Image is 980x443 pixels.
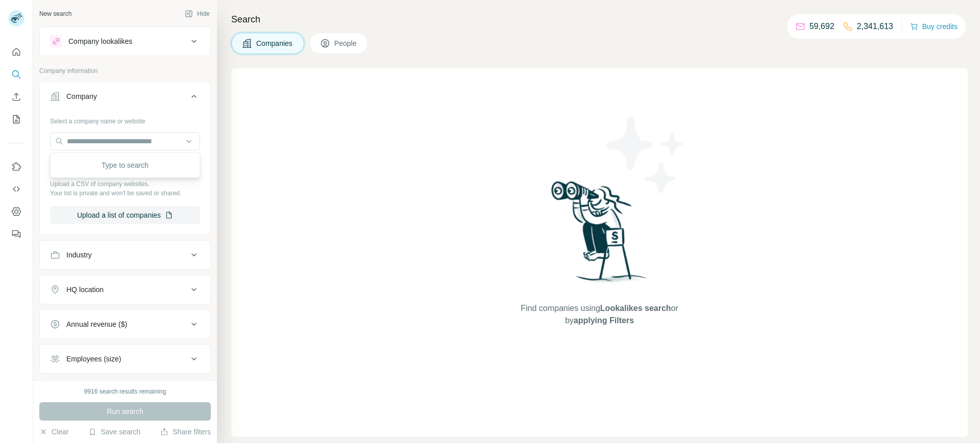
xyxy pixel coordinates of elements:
button: Buy credits [910,19,958,34]
img: Surfe Illustration - Woman searching with binoculars [547,178,653,292]
button: Hide [178,6,217,21]
span: Companies [256,38,293,48]
p: 2,341,613 [857,20,893,33]
button: My lists [8,110,24,128]
span: Find companies using or by [518,302,681,327]
button: Company [40,84,210,113]
button: Employees (size) [40,347,210,371]
button: Quick start [8,43,24,61]
span: Lookalikes search [600,304,671,312]
button: Share filters [160,427,211,437]
button: Enrich CSV [8,88,24,106]
span: People [334,38,358,48]
button: Dashboard [8,202,24,221]
div: Company lookalikes [68,36,132,46]
button: Industry [40,243,210,267]
div: HQ location [66,284,104,295]
p: 59,692 [810,20,835,33]
button: Use Surfe on LinkedIn [8,158,24,176]
button: Clear [39,427,68,437]
div: Industry [66,250,92,260]
p: Company information [39,66,211,75]
button: Feedback [8,225,24,243]
h4: Search [231,12,968,27]
button: Company lookalikes [40,29,210,54]
div: Employees (size) [66,354,121,364]
button: Search [8,65,24,84]
div: Company [66,91,97,101]
button: Upload a list of companies [50,206,200,224]
button: Use Surfe API [8,180,24,198]
div: New search [39,9,71,18]
img: Surfe Illustration - Stars [600,109,692,201]
p: Your list is private and won't be saved or shared. [50,189,200,198]
button: Annual revenue ($) [40,312,210,336]
div: Annual revenue ($) [66,319,127,329]
span: applying Filters [574,316,634,325]
button: Save search [88,427,140,437]
div: Select a company name or website [50,113,200,126]
div: Type to search [53,155,198,175]
div: 9916 search results remaining [84,387,166,396]
p: Upload a CSV of company websites. [50,179,200,189]
button: HQ location [40,277,210,302]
